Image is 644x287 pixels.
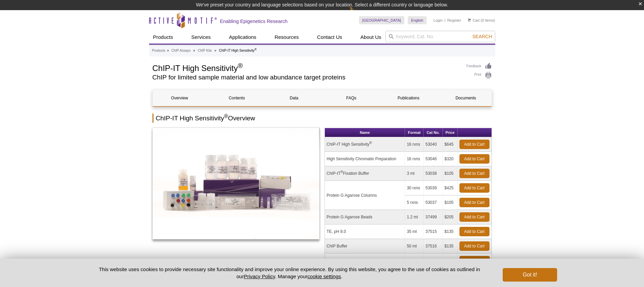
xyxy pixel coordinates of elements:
[467,63,492,70] a: Feedback
[153,90,207,106] a: Overview
[447,18,461,23] a: Register
[244,273,275,279] a: Privacy Policy
[459,241,490,251] a: Add to Cart
[214,49,216,52] li: »
[433,18,443,23] a: Login
[424,239,443,254] td: 37516
[468,18,471,22] img: Your Cart
[224,113,228,119] sup: ®
[443,210,458,224] td: $205
[325,181,405,210] td: Protein G Agarose Columns
[405,224,424,239] td: 35 ml
[405,152,424,166] td: 16 rxns
[385,31,495,42] input: Keyword, Cat. No.
[459,169,490,178] a: Add to Cart
[424,181,443,195] td: 53039
[424,152,443,166] td: 53046
[238,62,243,69] sup: ®
[270,31,303,44] a: Resources
[325,152,405,166] td: High Sensitivity Chromatin Preparation
[405,210,424,224] td: 1.2 ml
[220,18,288,24] h2: Enabling Epigenetics Research
[405,181,424,195] td: 30 rxns
[424,224,443,239] td: 37515
[503,268,557,282] button: Got it!
[171,48,191,54] a: ChIP Assays
[459,140,490,149] a: Add to Cart
[149,31,177,44] a: Products
[225,31,260,44] a: Applications
[87,266,492,280] p: This website uses cookies to provide necessary site functionality and improve your online experie...
[459,212,490,222] a: Add to Cart
[443,137,458,152] td: $645
[210,90,264,106] a: Contents
[340,170,343,174] sup: ®
[472,34,492,39] span: Search
[325,210,405,224] td: Protein G Agarose Beads
[152,63,460,73] h1: ChIP-IT High Sensitivity
[424,166,443,181] td: 53038
[443,254,458,268] td: $135
[443,239,458,254] td: $135
[459,256,490,265] a: Add to Cart
[152,48,165,54] a: Products
[470,33,494,40] button: Search
[325,166,405,181] td: ChIP-IT Fixation Buffer
[459,198,490,207] a: Add to Cart
[167,49,169,52] li: »
[187,31,215,44] a: Services
[152,128,320,239] img: ChIP-IT High Sensitivity Kit
[445,16,446,24] li: |
[408,16,427,24] a: English
[349,5,367,21] img: Change Here
[405,166,424,181] td: 3 ml
[459,183,490,193] a: Add to Cart
[443,152,458,166] td: $320
[467,72,492,79] a: Print
[324,90,378,106] a: FAQs
[405,239,424,254] td: 50 ml
[152,114,492,123] h2: ChIP-IT High Sensitivity Overview
[152,74,460,80] h2: ChIP for limited sample material and low abundance target proteins
[325,224,405,239] td: TE, pH 8.0
[443,181,458,195] td: $425
[424,137,443,152] td: 53040
[468,16,495,24] li: (0 items)
[313,31,346,44] a: Contact Us
[405,128,424,137] th: Format
[405,137,424,152] td: 16 rxns
[198,48,212,54] a: ChIP Kits
[325,254,405,268] td: Blocker
[255,48,257,51] sup: ®
[459,154,490,164] a: Add to Cart
[219,49,257,52] li: ChIP-IT High Sensitivity
[424,254,443,268] td: 37498
[443,166,458,181] td: $105
[468,18,480,23] a: Cart
[193,49,195,52] li: »
[267,90,321,106] a: Data
[443,195,458,210] td: $105
[325,128,405,137] th: Name
[443,224,458,239] td: $135
[405,195,424,210] td: 5 rxns
[443,128,458,137] th: Price
[424,195,443,210] td: 53037
[405,254,424,268] td: 0.1 ml
[382,90,435,106] a: Publications
[325,137,405,152] td: ChIP-IT High Sensitivity
[369,141,372,145] sup: ®
[459,227,490,236] a: Add to Cart
[307,273,341,279] button: cookie settings
[424,210,443,224] td: 37499
[356,31,385,44] a: About Us
[359,16,405,24] a: [GEOGRAPHIC_DATA]
[424,128,443,137] th: Cat No.
[439,90,493,106] a: Documents
[325,239,405,254] td: ChIP Buffer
